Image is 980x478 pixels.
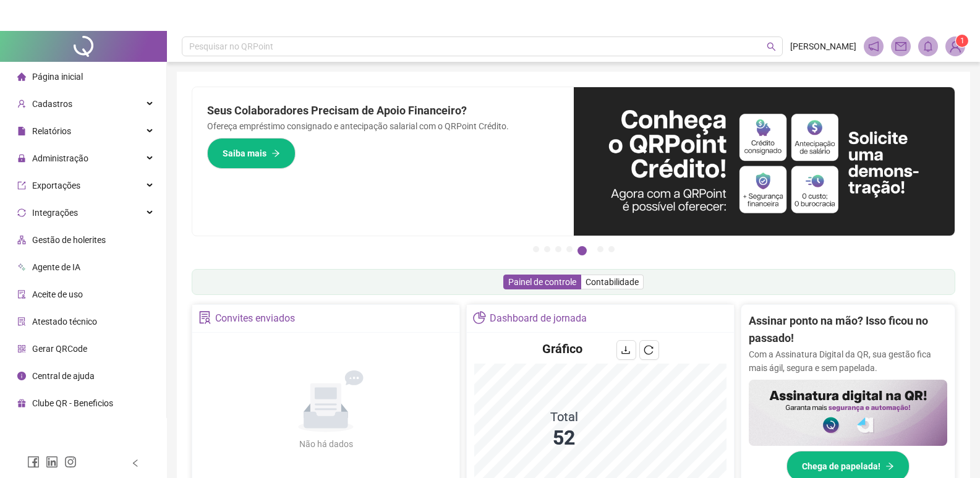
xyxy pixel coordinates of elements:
div: Convites enviados [215,308,294,329]
span: user-add [17,100,26,108]
span: file [17,127,26,135]
button: 3 [555,246,561,252]
span: lock [17,154,26,163]
iframe: Intercom live chat [938,436,968,466]
span: qrcode [17,344,26,353]
span: export [17,181,26,190]
span: Saiba mais [223,147,266,160]
span: info-circle [17,372,26,380]
img: 93960 [946,37,965,56]
span: Exportações [32,181,80,190]
span: Cadastros [32,99,72,109]
button: 6 [597,246,603,252]
button: 5 [577,246,587,255]
span: 1 [960,36,965,45]
span: search [767,42,776,51]
span: facebook [27,456,40,468]
img: banner%2F11e687cd-1386-4cbd-b13b-7bd81425532d.png [574,87,955,236]
span: Contabilidade [586,277,639,287]
span: pie-chart [473,311,486,324]
button: 2 [544,246,550,252]
span: Integrações [32,208,78,218]
span: linkedin [46,456,58,468]
h4: Gráfico [542,340,582,357]
p: Com a Assinatura Digital da QR, sua gestão fica mais ágil, segura e sem papelada. [749,348,947,375]
span: Gerar QRCode [32,344,87,354]
span: audit [17,290,26,299]
span: apartment [17,236,26,244]
span: Painel de controle [508,277,576,287]
span: Atestado técnico [32,317,97,326]
span: reload [644,345,654,355]
span: mail [895,41,906,52]
button: Saiba mais [207,138,296,169]
button: 4 [566,246,573,252]
span: Administração [32,153,88,163]
span: instagram [64,456,77,468]
span: home [17,72,26,81]
span: Chega de papelada! [802,459,880,473]
span: [PERSON_NAME] [790,40,856,53]
span: gift [17,399,26,408]
button: 1 [533,246,539,252]
span: left [131,459,140,467]
span: Gestão de holerites [32,235,106,245]
span: notification [868,41,879,52]
span: sync [17,208,26,217]
span: Página inicial [32,72,83,82]
span: solution [17,317,26,326]
p: Ofereça empréstimo consignado e antecipação salarial com o QRPoint Crédito. [207,119,559,133]
span: arrow-right [885,462,894,471]
span: Agente de IA [32,262,80,272]
button: 7 [608,246,615,252]
span: Central de ajuda [32,371,95,381]
img: banner%2F02c71560-61a6-44d4-94b9-c8ab97240462.png [749,380,947,446]
span: solution [198,311,211,324]
span: Clube QR - Beneficios [32,398,113,408]
sup: Atualize o seu contato no menu Meus Dados [956,35,968,47]
h2: Assinar ponto na mão? Isso ficou no passado! [749,312,947,348]
div: Dashboard de jornada [489,308,586,329]
h2: Seus Colaboradores Precisam de Apoio Financeiro? [207,102,559,119]
span: bell [922,41,934,52]
span: download [621,345,631,355]
div: Não há dados [269,437,383,451]
span: Aceite de uso [32,289,83,299]
span: Relatórios [32,126,71,136]
span: arrow-right [271,149,280,158]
